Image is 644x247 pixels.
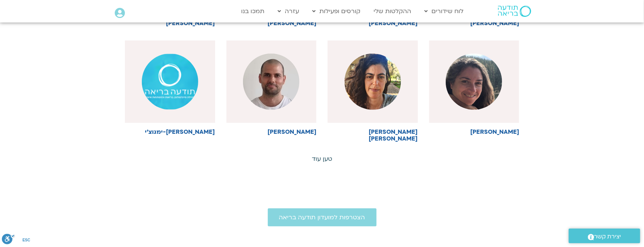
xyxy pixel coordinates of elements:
[243,54,299,110] img: %D7%93%D7%A7%D7%9C-jpg.avif
[569,229,640,243] a: יצירת קשר
[274,4,303,18] a: עזרה
[429,129,519,135] h6: [PERSON_NAME]
[268,208,377,226] a: הצטרפות למועדון תודעה בריאה
[279,214,365,221] span: הצטרפות למועדון תודעה בריאה
[446,54,502,110] img: kerengal.png
[594,232,621,242] span: יצירת קשר
[226,129,317,135] h6: [PERSON_NAME]
[498,6,531,17] img: תודעה בריאה
[226,20,317,27] h6: [PERSON_NAME]
[421,4,467,18] a: לוח שידורים
[312,155,332,163] a: טען עוד
[345,54,401,110] img: %D7%A1%D7%99%D7%95%D7%9F-%D7%A2%D7%9E%D7%95%D7%93-%D7%9E%D7%A8%D7%A6%D7%94.png
[328,40,418,142] a: [PERSON_NAME] [PERSON_NAME]
[328,20,418,27] h6: [PERSON_NAME]
[429,40,519,135] a: [PERSON_NAME]
[370,4,415,18] a: ההקלטות שלי
[125,40,215,135] a: [PERSON_NAME]-ימגוצ'י
[142,54,198,110] img: default.png
[429,20,519,27] h6: [PERSON_NAME]
[125,129,215,135] h6: [PERSON_NAME]-ימגוצ'י
[328,129,418,142] h6: [PERSON_NAME] [PERSON_NAME]
[125,20,215,27] h6: [PERSON_NAME]
[226,40,317,135] a: [PERSON_NAME]
[308,4,364,18] a: קורסים ופעילות
[237,4,268,18] a: תמכו בנו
